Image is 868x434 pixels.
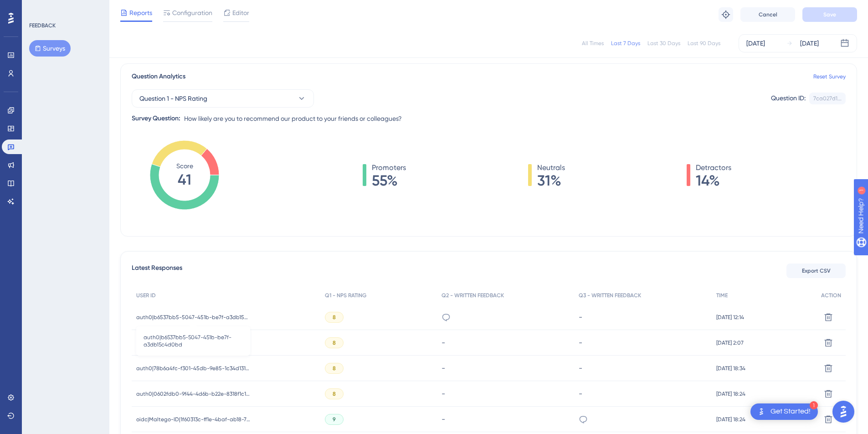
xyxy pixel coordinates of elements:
[823,11,836,18] span: Save
[325,292,366,299] span: Q1 - NPS RATING
[537,162,565,173] span: Neutrals
[716,416,745,423] span: [DATE] 18:24
[442,389,570,398] div: -
[132,263,182,279] span: Latest Responses
[750,403,818,420] div: Open Get Started! checklist, remaining modules: 1
[537,173,565,188] span: 31%
[611,40,640,47] div: Last 7 Days
[372,173,406,188] span: 55%
[29,40,71,57] button: Surveys
[132,71,185,82] span: Question Analytics
[139,93,207,104] span: Question 1 - NPS Rating
[579,338,707,347] div: -
[802,7,857,22] button: Save
[136,314,250,321] span: auth0|b6537bb5-5047-451b-be7f-a3db15c4d0bd
[333,339,336,346] span: 8
[333,365,336,372] span: 8
[184,113,402,124] span: How likely are you to recommend our product to your friends or colleagues?
[746,38,765,49] div: [DATE]
[176,162,193,170] tspan: Score
[442,292,504,299] span: Q2 - WRITTEN FEEDBACK
[716,365,745,372] span: [DATE] 18:34
[579,292,641,299] span: Q3 - WRITTEN FEEDBACK
[771,93,806,104] div: Question ID:
[372,162,406,173] span: Promoters
[716,292,728,299] span: TIME
[136,365,250,372] span: auth0|78b6a4fc-f301-45db-9e85-1c34d1313f79
[129,7,152,18] span: Reports
[810,401,818,409] div: 1
[740,7,795,22] button: Cancel
[442,364,570,372] div: -
[29,22,56,29] div: FEEDBACK
[696,173,731,188] span: 14%
[442,338,570,347] div: -
[786,263,846,278] button: Export CSV
[333,390,336,398] span: 8
[688,40,720,47] div: Last 90 Days
[821,292,841,299] span: ACTION
[333,416,336,423] span: 9
[136,390,250,398] span: auth0|0602fdb0-9f44-4d6b-b22e-8318f1c10e39
[178,171,191,188] tspan: 41
[136,292,156,299] span: USER ID
[132,113,180,124] div: Survey Question:
[63,5,66,12] div: 1
[232,7,249,18] span: Editor
[21,2,57,13] span: Need Help?
[802,267,831,274] span: Export CSV
[800,38,819,49] div: [DATE]
[579,364,707,372] div: -
[579,313,707,321] div: -
[770,407,811,417] div: Get Started!
[756,406,767,417] img: launcher-image-alternative-text
[716,390,745,398] span: [DATE] 18:24
[136,416,250,423] span: oidc|Maltego-ID|1f60313c-ff1e-4baf-ab18-7cbbdbd5dc41
[696,162,731,173] span: Detractors
[579,389,707,398] div: -
[759,11,777,18] span: Cancel
[830,398,857,425] iframe: UserGuiding AI Assistant Launcher
[132,89,314,108] button: Question 1 - NPS Rating
[442,415,570,424] div: -
[172,7,212,18] span: Configuration
[813,95,842,102] div: 7ca027d1...
[716,339,744,346] span: [DATE] 2:07
[333,314,336,321] span: 8
[144,334,243,348] span: auth0|b6537bb5-5047-451b-be7f-a3db15c4d0bd
[813,73,846,80] a: Reset Survey
[582,40,604,47] div: All Times
[716,314,744,321] span: [DATE] 12:14
[647,40,680,47] div: Last 30 Days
